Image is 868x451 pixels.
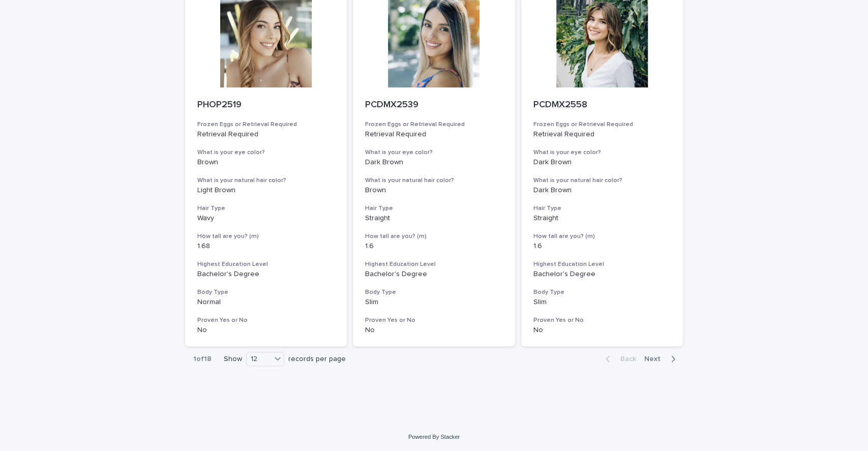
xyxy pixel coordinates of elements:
[197,121,335,129] h3: Frozen Eggs or Retrieval Required
[365,326,503,335] p: No
[533,316,671,324] h3: Proven Yes or No
[197,176,335,185] h3: What is your natural hair color?
[533,176,671,185] h3: What is your natural hair color?
[365,288,503,296] h3: Body Type
[533,130,671,139] p: Retrieval Required
[597,354,640,364] button: Back
[197,130,335,139] p: Retrieval Required
[197,214,335,223] p: Wavy
[197,326,335,335] p: No
[185,347,220,372] p: 1 of 18
[533,326,671,335] p: No
[365,130,503,139] p: Retrieval Required
[614,355,636,363] span: Back
[365,204,503,213] h3: Hair Type
[533,148,671,157] h3: What is your eye color?
[197,288,335,296] h3: Body Type
[365,270,503,279] p: Bachelor's Degree
[533,158,671,167] p: Dark Brown
[197,158,335,167] p: Brown
[197,204,335,213] h3: Hair Type
[365,214,503,223] p: Straight
[365,158,503,167] p: Dark Brown
[365,148,503,157] h3: What is your eye color?
[644,355,667,363] span: Next
[365,316,503,324] h3: Proven Yes or No
[533,288,671,296] h3: Body Type
[197,270,335,279] p: Bachelor's Degree
[533,232,671,240] h3: How tall are you? (m)
[365,100,503,111] p: PCDMX2539
[197,316,335,324] h3: Proven Yes or No
[533,186,671,195] p: Dark Brown
[533,100,671,111] p: PCDMX2558
[224,355,242,364] p: Show
[365,176,503,185] h3: What is your natural hair color?
[408,434,460,440] a: Powered By Stacker
[288,355,346,364] p: records per page
[365,121,503,129] h3: Frozen Eggs or Retrieval Required
[533,121,671,129] h3: Frozen Eggs or Retrieval Required
[197,148,335,157] h3: What is your eye color?
[533,260,671,268] h3: Highest Education Level
[365,260,503,268] h3: Highest Education Level
[533,242,671,251] p: 1.6
[533,214,671,223] p: Straight
[197,242,335,251] p: 1.68
[365,232,503,240] h3: How tall are you? (m)
[247,354,271,365] div: 12
[197,100,335,111] p: PHOP2519
[533,270,671,279] p: Bachelor's Degree
[533,204,671,213] h3: Hair Type
[197,186,335,195] p: Light Brown
[365,186,503,195] p: Brown
[197,260,335,268] h3: Highest Education Level
[197,298,335,307] p: Normal
[365,242,503,251] p: 1.6
[533,298,671,307] p: Slim
[365,298,503,307] p: Slim
[640,354,683,364] button: Next
[197,232,335,240] h3: How tall are you? (m)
